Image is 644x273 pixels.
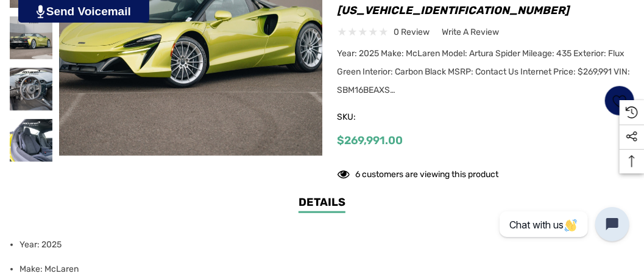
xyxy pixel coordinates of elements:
[626,106,638,118] svg: Recently Viewed
[299,194,345,213] a: Details
[10,119,52,162] img: For Sale: 2025 McLaren Artura Spider VIN SBM16BEAXSW002989
[604,86,635,116] a: Wish List
[338,48,631,95] span: Year: 2025 Make: McLaren Model: Artura Spider Mileage: 435 Exterior: Flux Green Interior: Carbon ...
[620,155,644,167] svg: Top
[37,5,44,18] img: PjwhLS0gR2VuZXJhdG9yOiBHcmF2aXQuaW8gLS0+PHN2ZyB4bWxucz0iaHR0cDovL3d3dy53My5vcmcvMjAwMC9zdmciIHhtb...
[338,134,403,147] span: $269,991.00
[394,24,430,40] span: 0 review
[338,163,499,182] div: 6 customers are viewing this product
[442,27,500,38] span: Write a Review
[626,131,638,143] svg: Social Media
[10,16,52,59] img: For Sale: 2025 McLaren Artura Spider VIN SBM16BEAXSW002989
[442,24,500,40] a: Write a Review
[613,94,627,108] svg: Wish List
[19,233,628,257] li: Year: 2025
[338,109,398,126] span: SKU:
[10,68,52,111] img: For Sale: 2025 McLaren Artura Spider VIN SBM16BEAXSW002989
